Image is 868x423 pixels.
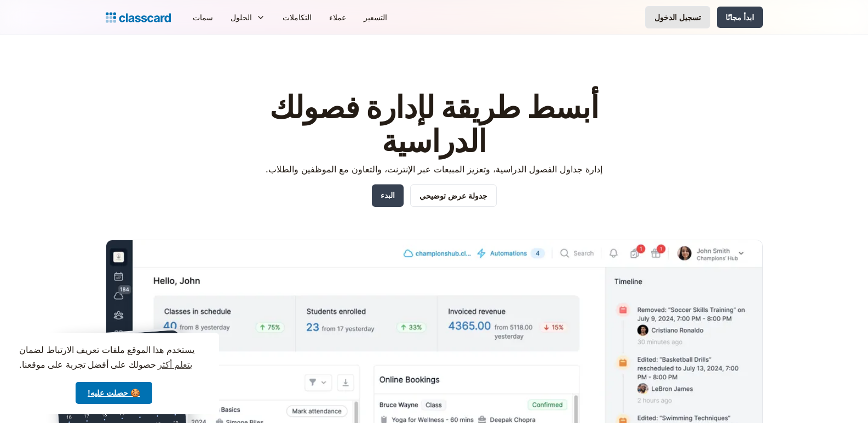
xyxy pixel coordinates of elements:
a: بيت [106,10,171,25]
font: ابدأ مجانًا [726,13,754,22]
a: ابدأ مجانًا [717,7,763,28]
font: سمات [193,13,213,22]
font: البدء [381,190,395,200]
a: رفض رسالة ملف تعريف الارتباط [76,382,152,404]
div: موافقة ملفات تعريف الارتباط [9,333,219,414]
a: التكاملات [274,5,320,30]
div: الحلول [222,5,274,30]
font: التكاملات [283,13,312,22]
font: يتعلم أكثر [158,360,192,369]
font: إدارة جداول الفصول الدراسية، وتعزيز المبيعات عبر الإنترنت، والتعاون مع الموظفين والطلاب. [266,164,602,175]
font: الحلول [231,13,252,22]
font: يستخدم هذا الموقع ملفات تعريف الارتباط لضمان حصولك على أفضل تجربة على موقعنا. [19,345,194,369]
font: أبسط طريقة لإدارة فصولك الدراسية [269,89,599,160]
a: عملاء [320,5,355,30]
a: البدء [372,184,404,207]
a: سمات [184,5,222,30]
a: التسعير [355,5,396,30]
a: تعرف على المزيد حول ملفات تعريف الارتباط [156,357,194,373]
a: تسجيل الدخول [645,6,710,28]
a: جدولة عرض توضيحي [410,184,497,207]
font: 🍪 حصلت عليه! [88,389,140,397]
font: تسجيل الدخول [654,13,701,22]
font: عملاء [329,13,346,22]
font: جدولة عرض توضيحي [419,191,487,200]
font: التسعير [364,13,387,22]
